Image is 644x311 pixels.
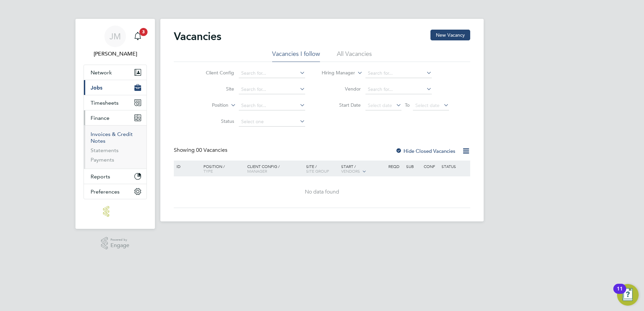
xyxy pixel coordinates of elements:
li: All Vacancies [337,50,372,62]
a: Statements [91,147,119,153]
span: Vendors [341,168,360,174]
img: lloydrecruitment-logo-retina.png [103,206,127,217]
div: Showing [174,147,229,154]
label: Hide Closed Vacancies [395,148,455,154]
label: Hiring Manager [316,70,355,76]
button: Open Resource Center, 11 new notifications [617,284,639,306]
span: Reports [91,173,110,180]
a: Powered byEngage [101,237,130,250]
div: Status [440,161,469,172]
input: Search for... [239,101,305,110]
input: Search for... [239,69,305,78]
li: Vacancies I follow [272,50,320,62]
span: Finance [91,115,109,121]
span: Manager [247,168,267,174]
label: Status [195,118,234,124]
div: Finance [84,125,147,169]
button: Timesheets [84,95,147,110]
span: JM [109,32,121,41]
button: New Vacancy [430,30,470,40]
nav: Main navigation [75,19,155,229]
div: Start / [340,161,387,177]
span: 3 [139,28,148,36]
label: Position [190,102,228,109]
span: Select date [368,102,392,108]
div: Client Config / [246,161,304,177]
input: Select one [239,117,305,127]
div: Position / [198,161,246,177]
button: Reports [84,169,147,184]
span: Type [203,168,213,174]
div: 11 [617,289,623,298]
span: To [403,101,412,109]
button: Preferences [84,184,147,199]
label: Site [195,86,234,92]
a: 3 [131,26,144,47]
a: Go to home page [84,206,147,217]
a: Payments [91,157,114,163]
div: ID [175,161,198,172]
div: Conf [422,161,440,172]
div: Site / [304,161,340,177]
div: Reqd [387,161,404,172]
button: Jobs [84,80,147,95]
label: Start Date [322,102,361,108]
button: Network [84,65,147,80]
input: Search for... [239,85,305,94]
span: Engage [110,243,129,248]
span: Preferences [91,188,120,195]
label: Client Config [195,70,234,76]
a: Invoices & Credit Notes [91,131,133,144]
span: Site Group [306,168,329,174]
span: Select date [415,102,440,108]
input: Search for... [365,85,432,94]
a: JM[PERSON_NAME] [84,26,147,58]
div: Sub [405,161,422,172]
label: Vendor [322,86,361,92]
span: Timesheets [91,100,119,106]
input: Search for... [365,69,432,78]
h2: Vacancies [174,30,221,43]
span: 00 Vacancies [196,147,227,153]
span: Network [91,69,112,76]
span: Powered by [110,237,129,243]
span: Julie Miles [84,50,147,58]
button: Finance [84,110,147,125]
span: Jobs [91,84,102,91]
div: No data found [175,188,469,196]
